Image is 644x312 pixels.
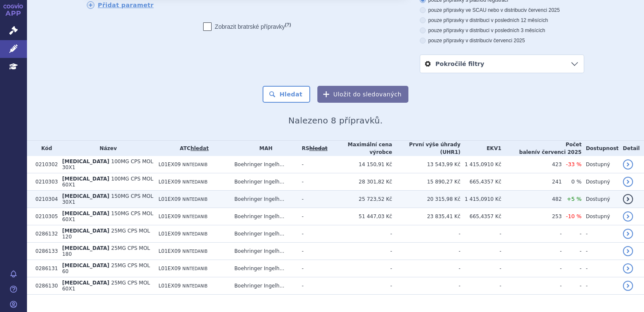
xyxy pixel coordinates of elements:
span: v červenci 2025 [489,38,525,44]
button: Uložit do sledovaných [317,86,408,103]
span: 0 % [572,178,582,185]
span: NINTEDANIB [182,214,207,219]
th: MAH [230,141,298,156]
td: - [582,225,619,243]
td: 14 150,91 Kč [327,156,392,173]
a: Přidat parametr [87,1,154,9]
td: 1 415,0910 Kč [461,156,502,173]
del: hledat [309,145,327,151]
span: -33 % [566,161,582,167]
a: Pokročilé filtry [420,55,584,73]
td: - [562,260,582,277]
td: - [562,225,582,243]
td: Dostupný [582,156,619,173]
td: - [298,173,327,191]
span: [MEDICAL_DATA] [62,159,109,164]
a: detail [623,246,633,256]
td: - [461,260,502,277]
span: 25MG CPS MOL 60 [62,263,150,274]
td: 0210304 [31,191,58,208]
td: Dostupný [582,173,619,191]
th: Název [58,141,154,156]
th: EKV1 [461,141,502,156]
span: v červenci 2025 [537,149,581,155]
td: Boehringer Ingelh... [230,225,298,243]
span: NINTEDANIB [182,197,207,202]
td: Boehringer Ingelh... [230,260,298,277]
span: 25MG CPS MOL 60X1 [62,280,150,292]
td: 241 [502,173,562,191]
a: detail [623,281,633,291]
td: Boehringer Ingelh... [230,277,298,295]
span: 25MG CPS MOL 180 [62,245,150,257]
span: [MEDICAL_DATA] [62,245,109,251]
span: 150MG CPS MOL 30X1 [62,193,153,205]
td: - [582,260,619,277]
td: - [392,225,460,243]
span: v červenci 2025 [524,7,560,13]
th: Kód [31,141,58,156]
abbr: (?) [285,22,291,27]
td: - [461,243,502,260]
td: - [298,277,327,295]
td: - [461,225,502,243]
span: L01EX09 [158,265,181,271]
td: - [562,243,582,260]
span: L01EX09 [158,248,181,254]
td: 0210305 [31,208,58,225]
td: 23 835,41 Kč [392,208,460,225]
span: 25MG CPS MOL 120 [62,228,150,240]
td: Boehringer Ingelh... [230,173,298,191]
td: 0210302 [31,156,58,173]
td: 0286131 [31,260,58,277]
span: [MEDICAL_DATA] [62,193,109,199]
td: - [461,277,502,295]
span: +5 % [567,196,582,202]
th: RS [298,141,327,156]
td: - [582,243,619,260]
span: L01EX09 [158,213,181,219]
span: [MEDICAL_DATA] [62,211,109,216]
td: 28 301,82 Kč [327,173,392,191]
a: detail [623,229,633,239]
td: 0210303 [31,173,58,191]
td: 1 415,0910 Kč [461,191,502,208]
td: 665,4357 Kč [461,208,502,225]
td: - [298,243,327,260]
td: 20 315,98 Kč [392,191,460,208]
td: - [298,156,327,173]
label: pouze přípravky v distribuci v posledních 12 měsících [420,17,584,24]
th: Detail [619,141,644,156]
td: 25 723,52 Kč [327,191,392,208]
td: - [502,225,562,243]
label: Zobrazit bratrské přípravky [203,22,291,31]
td: - [392,260,460,277]
td: Boehringer Ingelh... [230,156,298,173]
span: NINTEDANIB [182,162,207,167]
span: Nalezeno 8 přípravků. [288,115,383,126]
th: První výše úhrady (UHR1) [392,141,460,156]
span: NINTEDANIB [182,232,207,236]
td: 423 [502,156,562,173]
a: detail [623,159,633,170]
label: pouze přípravky v distribuci [420,37,584,44]
td: - [392,243,460,260]
a: hledat [191,145,209,151]
td: - [298,260,327,277]
td: 665,4357 Kč [461,173,502,191]
td: 13 543,99 Kč [392,156,460,173]
span: NINTEDANIB [182,180,207,184]
td: 0286130 [31,277,58,295]
button: Hledat [263,86,310,103]
th: Maximální cena výrobce [327,141,392,156]
span: L01EX09 [158,161,181,167]
a: detail [623,194,633,204]
th: Dostupnost [582,141,619,156]
span: 100MG CPS MOL 30X1 [62,159,153,170]
a: vyhledávání neobsahuje žádnou platnou referenční skupinu [309,145,327,151]
td: - [392,277,460,295]
td: 0286133 [31,243,58,260]
td: - [562,277,582,295]
span: 150MG CPS MOL 60X1 [62,211,153,222]
span: NINTEDANIB [182,266,207,271]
